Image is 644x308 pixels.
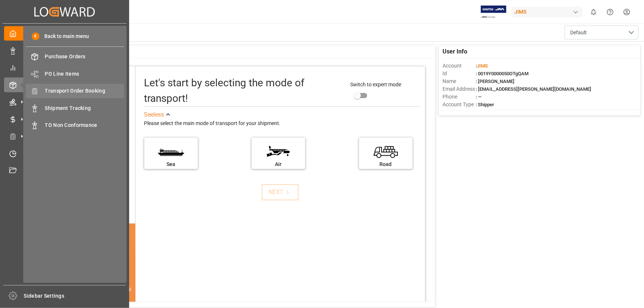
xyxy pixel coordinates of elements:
span: : — [476,94,482,100]
span: JIMS [477,63,488,69]
span: Name [442,77,476,85]
span: Purchase Orders [45,53,124,60]
span: : Shipper [476,102,494,107]
a: Shipment Tracking [26,101,124,115]
a: Timeslot Management V2 [4,146,125,160]
span: User Info [442,47,467,56]
div: See less [144,110,164,119]
div: Road [363,160,409,168]
button: JIMS [512,5,585,19]
button: show 0 new notifications [585,4,602,20]
span: : 0019Y0000050OTgQAM [476,71,528,76]
a: My Cockpit [4,26,125,41]
span: Email Address [442,85,476,93]
span: Transport Order Booking [45,87,124,95]
span: Account Type [442,101,476,108]
button: NEXT [262,184,299,200]
span: Shipment Tracking [45,104,124,112]
div: Air [255,160,302,168]
a: Data Management [4,43,125,58]
span: : [476,63,488,69]
button: open menu [565,25,638,39]
span: Back to main menu [39,32,89,40]
a: My Reports [4,60,125,75]
a: TO Non Conformance [26,118,124,132]
span: PO Line Items [45,70,124,78]
a: PO Line Items [26,66,124,81]
button: Help Center [602,4,619,20]
div: Let's start by selecting the mode of transport! [144,75,343,106]
div: Please select the main mode of transport for your shipment. [144,119,420,128]
span: Phone [442,93,476,101]
img: Exertis%20JAM%20-%20Email%20Logo.jpg_1722504956.jpg [481,6,506,18]
a: Document Management [4,163,125,178]
span: Account [442,62,476,70]
a: Purchase Orders [26,49,124,64]
div: Sea [148,160,194,168]
span: Sidebar Settings [24,292,126,300]
span: TO Non Conformance [45,121,124,129]
a: Transport Order Booking [26,84,124,98]
div: JIMS [512,7,582,17]
span: : [PERSON_NAME] [476,79,514,84]
span: Switch to expert mode [350,82,401,87]
span: Default [570,29,587,37]
div: NEXT [269,188,292,197]
span: Id [442,70,476,77]
span: : [EMAIL_ADDRESS][PERSON_NAME][DOMAIN_NAME] [476,86,591,92]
